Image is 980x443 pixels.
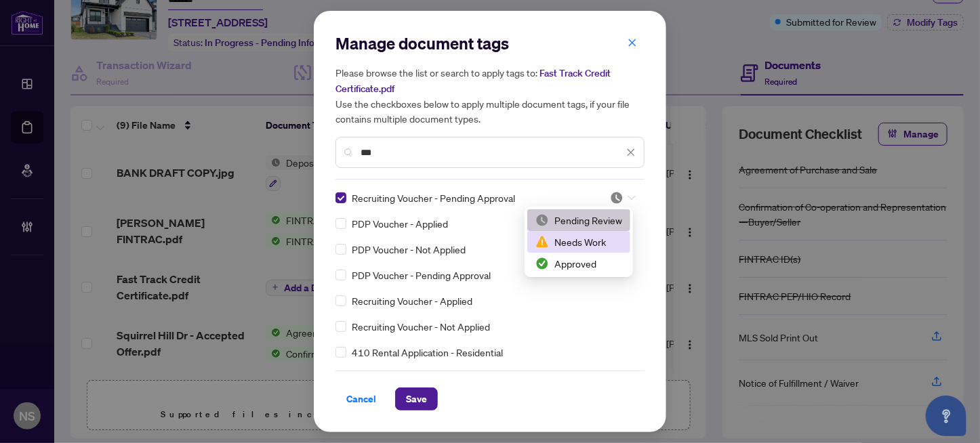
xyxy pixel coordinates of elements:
div: Pending Review [535,213,622,228]
img: status [535,235,549,249]
div: Approved [527,253,630,274]
span: Cancel [346,388,376,410]
div: Pending Review [527,209,630,231]
div: Needs Work [535,234,622,249]
span: PDP Voucher - Applied [352,216,448,231]
span: PDP Voucher - Not Applied [352,242,466,257]
h2: Manage document tags [335,33,645,54]
span: Save [406,388,427,410]
span: PDP Voucher - Pending Approval [352,268,491,282]
span: 410 Rental Application - Residential [352,345,503,360]
img: status [535,213,549,227]
button: Cancel [335,387,387,410]
span: close [626,148,636,157]
img: status [610,191,624,205]
span: Recruiting Voucher - Pending Approval [352,190,515,205]
span: close [628,38,637,47]
button: Open asap [926,396,966,436]
h5: Please browse the list or search to apply tags to: Use the checkboxes below to apply multiple doc... [335,65,645,126]
img: status [535,257,549,270]
button: Save [395,387,438,410]
div: Approved [535,256,622,271]
div: Needs Work [527,231,630,253]
span: Recruiting Voucher - Applied [352,293,472,308]
span: Recruiting Voucher - Not Applied [352,319,490,334]
span: Pending Review [610,191,636,205]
